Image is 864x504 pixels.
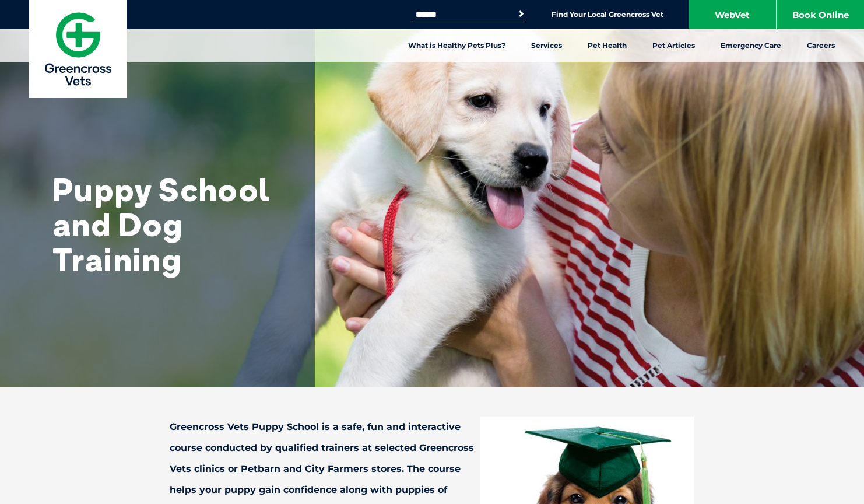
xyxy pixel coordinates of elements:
a: Find Your Local Greencross Vet [552,10,663,19]
a: Services [518,29,575,62]
a: Pet Health [575,29,640,62]
a: Pet Articles [640,29,708,62]
a: Emergency Care [708,29,794,62]
a: What is Healthy Pets Plus? [395,29,518,62]
a: Careers [794,29,848,62]
button: Search [515,8,527,20]
h1: Puppy School and Dog Training [52,172,286,277]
